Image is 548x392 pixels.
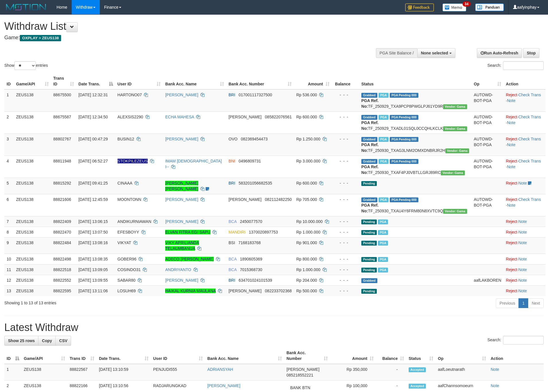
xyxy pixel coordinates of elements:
[379,93,389,98] span: Marked by aaftrukkakada
[229,289,262,293] span: [PERSON_NAME]
[504,111,545,134] td: · ·
[240,267,262,272] span: Copy 7015368730 to clipboard
[475,3,504,11] img: panduan.png
[22,364,67,381] td: ZEUS138
[284,348,330,364] th: Bank Acc. Number: activate to sort column ascending
[249,230,278,234] span: Copy 1370020897753 to clipboard
[361,137,377,142] span: Grabbed
[477,48,522,58] a: Run Auto-Refresh
[8,338,35,343] span: Show 25 rows
[229,278,235,283] span: BRI
[79,197,108,202] span: [DATE] 12:45:59
[67,364,97,381] td: 88822567
[406,348,436,364] th: Status: activate to sort column ascending
[59,338,67,343] span: CSV
[118,93,142,97] span: HARTONO07
[334,219,357,224] div: - - -
[376,348,406,364] th: Balance: activate to sort column ascending
[361,197,377,202] span: Grabbed
[51,73,76,89] th: Trans ID: activate to sort column ascending
[4,21,360,32] h1: Withdraw List
[390,137,418,142] span: PGA Pending
[14,275,51,285] td: ZEUS138
[376,48,417,58] div: PGA Site Balance /
[463,1,470,7] span: 34
[506,230,517,234] a: Reject
[229,159,235,163] span: BNI
[14,216,51,227] td: ZEUS138
[359,194,471,216] td: TF_250930_TXAU4Y6FRM80N8XVTC9Q
[506,278,517,283] a: Reject
[118,240,131,245] span: VIKYAT
[506,240,517,245] a: Reject
[294,73,331,89] th: Amount: activate to sort column ascending
[229,181,235,185] span: BRI
[518,267,527,272] a: Note
[332,73,359,89] th: Balance
[518,230,527,234] a: Note
[471,194,504,216] td: AUTOWD-BOT-PGA
[4,3,48,11] img: MOTION_logo.png
[14,89,51,112] td: ZEUS138
[22,348,67,364] th: Game/API: activate to sort column ascending
[296,278,317,283] span: Rp 204.000
[506,181,517,185] a: Reject
[151,348,205,364] th: User ID: activate to sort column ascending
[296,240,317,245] span: Rp 901.000
[118,115,143,119] span: ALEXSIS2290
[4,264,14,275] td: 11
[165,230,210,234] a: ELVAN FITRA EGI SAPU
[445,148,469,153] span: Vendor URL: https://trx31.1velocity.biz
[165,267,191,272] a: ANDRIYANTO
[4,322,544,333] h1: Latest Withdraw
[518,181,527,185] a: Note
[405,3,434,11] img: Feedback.jpg
[334,240,357,246] div: - - -
[506,137,517,141] a: Reject
[207,367,233,372] a: ADRIANSYAH
[165,93,198,97] a: [PERSON_NAME]
[330,364,376,381] td: Rp 350,000
[53,278,71,283] span: 88822552
[229,137,237,141] span: OVO
[163,73,226,89] th: Bank Acc. Name: activate to sort column ascending
[79,289,108,293] span: [DATE] 13:11:06
[42,338,52,343] span: Copy
[229,115,262,119] span: [PERSON_NAME]
[14,285,51,296] td: ZEUS138
[4,61,48,70] label: Show entries
[518,289,527,293] a: Note
[390,115,418,120] span: PGA Pending
[14,61,36,70] select: Showentries
[471,111,504,134] td: AUTOWD-BOT-PGA
[76,73,115,89] th: Date Trans.: activate to sort column descending
[359,111,471,134] td: TF_250929_TXADL01SQL0CCQHLKCLK
[240,219,262,224] span: Copy 2450077570 to clipboard
[97,364,151,381] td: [DATE] 13:10:59
[378,268,388,273] span: Marked by aafsolysreylen
[4,336,38,346] a: Show 25 rows
[79,137,108,141] span: [DATE] 00:47:29
[334,92,357,98] div: - - -
[488,348,544,364] th: Action
[4,254,14,264] td: 10
[240,257,262,261] span: Copy 1890605369 to clipboard
[238,240,261,245] span: Copy 7168183768 to clipboard
[361,203,379,213] b: PGA Ref. No:
[379,137,389,142] span: Marked by aafsreyleap
[118,289,136,293] span: LOSUH69
[115,73,163,89] th: User ID: activate to sort column ascending
[4,156,14,178] td: 4
[286,373,313,377] span: Copy 085218552221 to clipboard
[361,142,379,153] b: PGA Ref. No:
[361,115,377,120] span: Grabbed
[296,257,317,261] span: Rp 800.000
[79,219,108,224] span: [DATE] 13:06:15
[165,181,198,191] a: [PERSON_NAME] [PERSON_NAME]
[79,240,108,245] span: [DATE] 13:08:16
[330,348,376,364] th: Amount: activate to sort column ascending
[4,348,22,364] th: ID: activate to sort column descending
[436,364,488,381] td: aafLoeutnarath
[334,267,357,273] div: - - -
[296,267,320,272] span: Rp 1.000.000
